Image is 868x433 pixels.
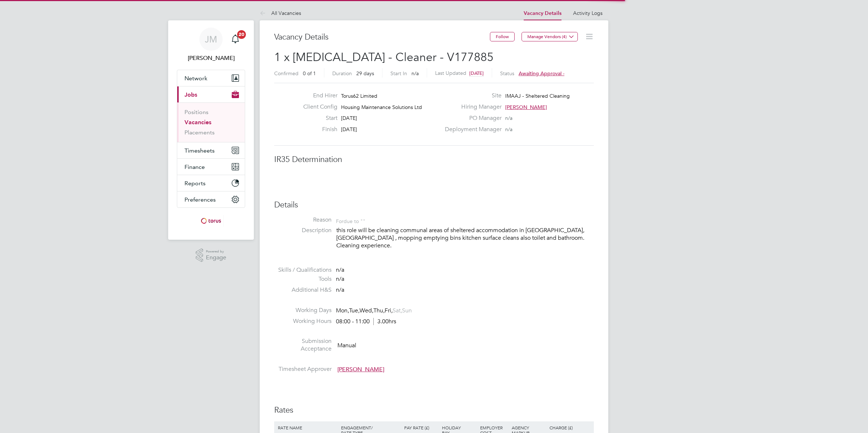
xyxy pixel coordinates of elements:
[274,32,490,43] h3: Vacancy Details
[228,28,243,51] a: 20
[184,129,215,136] a: Placements
[177,54,245,62] span: James Mclean
[274,317,332,325] label: Working Hours
[469,70,484,76] span: [DATE]
[441,92,502,100] label: Site
[390,70,407,77] label: Start In
[177,191,245,207] button: Preferences
[336,307,349,314] span: Mon,
[441,103,502,111] label: Hiring Manager
[393,307,402,314] span: Sat,
[237,30,246,39] span: 20
[337,342,356,349] span: Manual
[196,248,227,262] a: Powered byEngage
[336,286,344,294] span: n/a
[274,266,332,274] label: Skills / Qualifications
[274,50,494,64] span: 1 x [MEDICAL_DATA] - Cleaner - V177885
[373,307,385,314] span: Thu,
[500,70,514,77] label: Status
[177,86,245,102] button: Jobs
[524,10,561,16] a: Vacancy Details
[184,119,211,126] a: Vacancies
[177,215,245,227] a: Go to home page
[336,216,365,224] div: For due to ""
[356,70,374,77] span: 29 days
[411,70,419,77] span: n/a
[184,75,207,82] span: Network
[332,70,352,77] label: Duration
[274,307,332,314] label: Working Days
[206,248,226,255] span: Powered by
[297,103,337,111] label: Client Config
[441,114,502,122] label: PO Manager
[205,35,217,44] span: JM
[360,307,373,314] span: Wed,
[177,70,245,86] button: Network
[505,126,512,133] span: n/a
[519,70,564,77] span: Awaiting approval -
[177,142,245,158] button: Timesheets
[435,70,466,76] label: Last Updated
[177,159,245,175] button: Finance
[341,104,422,110] span: Housing Maintenance Solutions Ltd
[198,215,224,227] img: torus-logo-retina.png
[274,337,332,353] label: Submission Acceptance
[303,70,316,77] span: 0 of 1
[177,175,245,191] button: Reports
[373,318,396,325] span: 3.00hrs
[274,286,332,294] label: Additional H&S
[184,109,208,116] a: Positions
[297,126,337,133] label: Finish
[490,32,515,41] button: Follow
[336,266,344,274] span: n/a
[260,10,301,16] a: All Vacancies
[274,365,332,373] label: Timesheet Approver
[385,307,393,314] span: Fri,
[336,275,344,283] span: n/a
[505,93,570,99] span: IMAAJ - Sheltered Cleaning
[274,227,332,234] label: Description
[336,318,396,325] div: 08:00 - 11:00
[177,102,245,142] div: Jobs
[297,114,337,122] label: Start
[184,163,205,170] span: Finance
[274,70,299,77] label: Confirmed
[274,200,594,210] h3: Details
[184,180,206,187] span: Reports
[441,126,502,133] label: Deployment Manager
[184,91,197,98] span: Jobs
[168,20,254,240] nav: Main navigation
[505,115,512,121] span: n/a
[349,307,360,314] span: Tue,
[297,92,337,100] label: End Hirer
[206,255,226,261] span: Engage
[505,104,547,110] span: [PERSON_NAME]
[184,147,215,154] span: Timesheets
[184,196,216,203] span: Preferences
[341,115,357,121] span: [DATE]
[274,275,332,283] label: Tools
[337,366,384,373] span: [PERSON_NAME]
[336,227,594,249] p: this role will be cleaning communal areas of sheltered accommodation in [GEOGRAPHIC_DATA], [GEOGR...
[274,216,332,224] label: Reason
[177,28,245,62] a: JM[PERSON_NAME]
[341,126,357,133] span: [DATE]
[402,307,412,314] span: Sun
[341,93,377,99] span: Torus62 Limited
[573,10,603,16] a: Activity Logs
[522,32,578,41] button: Manage Vendors (4)
[274,405,594,416] h3: Rates
[274,154,594,165] h3: IR35 Determination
